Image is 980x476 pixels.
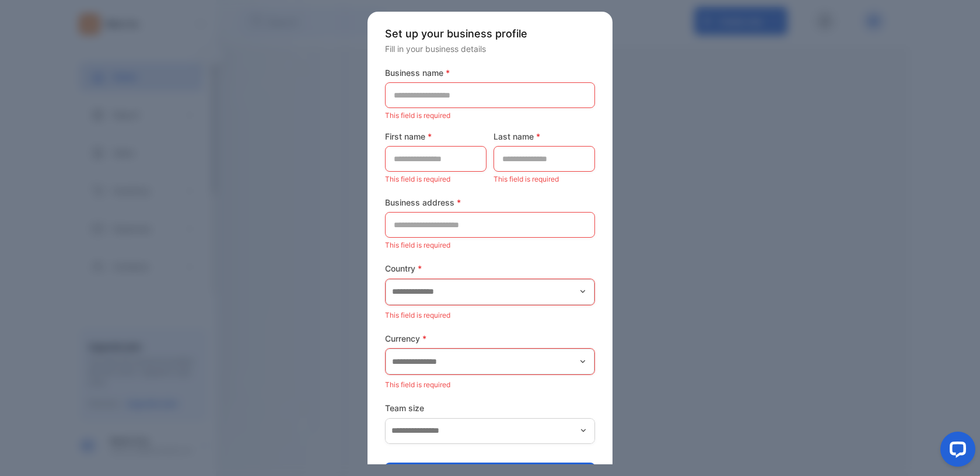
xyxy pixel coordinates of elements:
label: Team size [385,402,595,414]
p: Set up your business profile [385,26,595,41]
label: Currency [385,332,595,345]
p: This field is required [385,308,595,323]
label: Business name [385,67,595,79]
p: Fill in your business details [385,43,595,55]
p: This field is required [385,108,595,123]
p: This field is required [385,377,595,392]
p: This field is required [494,172,595,187]
p: This field is required [385,238,595,253]
p: This field is required [385,172,487,187]
iframe: LiveChat chat widget [931,427,980,476]
label: Last name [494,130,595,143]
label: Country [385,262,595,275]
label: First name [385,130,487,143]
label: Business address [385,196,595,209]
